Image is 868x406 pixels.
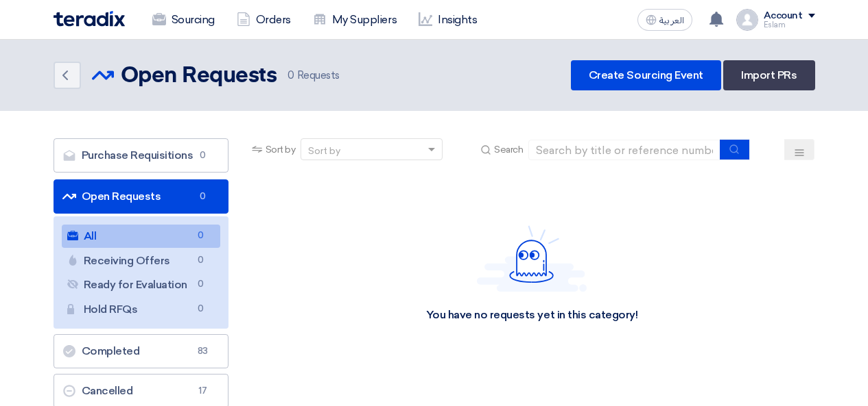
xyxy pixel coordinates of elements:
[193,229,209,243] span: 0
[62,273,220,296] a: Ready for Evaluation
[62,298,220,321] a: Hold RFQs
[62,225,220,248] a: All
[723,60,814,90] a: Import PRs
[54,138,228,173] a: Purchase Requisitions0
[193,277,209,292] span: 0
[54,11,125,27] img: Teradix logo
[195,190,211,203] span: 0
[195,384,211,398] span: 17
[571,60,721,90] a: Create Sourcing Event
[764,10,803,22] div: Account
[764,21,815,29] div: Eslam
[54,179,228,214] a: Open Requests0
[121,62,277,90] h2: Open Requests
[302,5,408,35] a: My Suppliers
[141,5,226,35] a: Sourcing
[659,16,684,25] span: العربية
[308,144,340,158] div: Sort by
[226,5,302,35] a: Orders
[528,140,720,160] input: Search by title or reference number
[426,308,638,322] div: You have no requests yet in this category!
[494,142,523,157] span: Search
[477,225,587,292] img: Hello
[288,68,340,84] span: Requests
[408,5,488,35] a: Insights
[195,344,211,358] span: 83
[736,9,758,31] img: profile_test.png
[195,149,211,162] span: 0
[637,9,692,31] button: العربية
[54,334,228,368] a: Completed83
[62,249,220,272] a: Receiving Offers
[266,142,296,157] span: Sort by
[193,253,209,268] span: 0
[193,302,209,316] span: 0
[288,69,294,81] span: 0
